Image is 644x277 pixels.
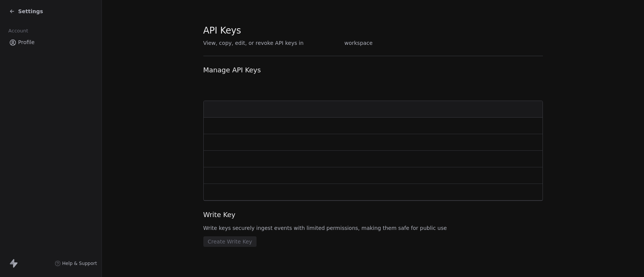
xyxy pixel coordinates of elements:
[5,25,31,37] span: Account
[55,260,97,266] a: Help & Support
[203,224,543,232] span: Write keys securely ingest events with limited permissions, making them safe for public use
[203,65,543,75] span: Manage API Keys
[6,36,95,49] a: Profile
[203,39,543,47] span: View, copy, edit, or revoke API keys in workspace
[18,8,43,15] span: Settings
[203,210,543,220] span: Write Key
[203,236,257,247] button: Create Write Key
[62,260,97,266] span: Help & Support
[9,8,43,15] a: Settings
[18,38,35,46] span: Profile
[203,25,241,36] span: API Keys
